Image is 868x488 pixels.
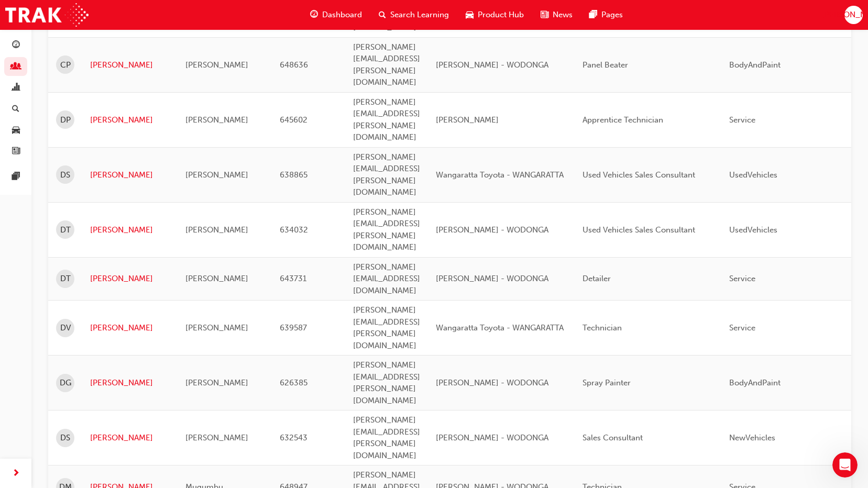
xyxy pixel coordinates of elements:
[90,169,170,181] a: [PERSON_NAME]
[370,4,457,26] a: search-iconSearch Learning
[729,274,755,283] span: Service
[532,4,581,26] a: news-iconNews
[353,305,420,350] span: [PERSON_NAME][EMAIL_ADDRESS][PERSON_NAME][DOMAIN_NAME]
[12,83,20,93] span: chart-icon
[583,60,628,70] span: Panel Beater
[302,4,370,26] a: guage-iconDashboard
[436,170,564,180] span: Wangaratta Toyota - WANGARATTA
[280,170,307,180] span: 638865
[583,225,695,235] span: Used Vehicles Sales Consultant
[280,274,306,283] span: 643731
[90,432,170,444] a: [PERSON_NAME]
[729,225,777,235] span: UsedVehicles
[353,415,420,460] span: [PERSON_NAME][EMAIL_ADDRESS][PERSON_NAME][DOMAIN_NAME]
[310,8,318,21] span: guage-icon
[581,4,631,26] a: pages-iconPages
[541,8,548,21] span: news-icon
[583,323,622,332] span: Technician
[436,225,548,235] span: [PERSON_NAME] - WODONGA
[353,152,420,197] span: [PERSON_NAME][EMAIL_ADDRESS][PERSON_NAME][DOMAIN_NAME]
[601,9,623,21] span: Pages
[60,114,71,126] span: DP
[436,378,548,387] span: [PERSON_NAME] - WODONGA
[60,169,70,181] span: DS
[583,378,631,387] span: Spray Painter
[583,170,695,180] span: Used Vehicles Sales Consultant
[379,8,386,21] span: search-icon
[436,323,564,332] span: Wangaratta Toyota - WANGARATTA
[729,378,781,387] span: BodyAndPaint
[12,467,20,480] span: next-icon
[457,4,532,26] a: car-iconProduct Hub
[185,115,248,125] span: [PERSON_NAME]
[90,114,170,126] a: [PERSON_NAME]
[280,378,307,387] span: 626385
[60,432,70,444] span: DS
[12,172,20,182] span: pages-icon
[583,433,643,442] span: Sales Consultant
[185,323,248,332] span: [PERSON_NAME]
[90,224,170,236] a: [PERSON_NAME]
[90,322,170,334] a: [PERSON_NAME]
[185,170,248,180] span: [PERSON_NAME]
[436,274,548,283] span: [PERSON_NAME] - WODONGA
[280,433,307,442] span: 632543
[90,377,170,389] a: [PERSON_NAME]
[553,9,573,21] span: News
[12,105,19,114] span: search-icon
[589,8,597,21] span: pages-icon
[185,274,248,283] span: [PERSON_NAME]
[5,3,89,27] img: Trak
[60,273,71,285] span: DT
[12,126,20,135] span: car-icon
[353,207,420,252] span: [PERSON_NAME][EMAIL_ADDRESS][PERSON_NAME][DOMAIN_NAME]
[478,9,524,21] span: Product Hub
[729,115,755,125] span: Service
[60,224,71,236] span: DT
[280,323,307,332] span: 639587
[583,274,611,283] span: Detailer
[390,9,449,21] span: Search Learning
[322,9,362,21] span: Dashboard
[436,115,499,125] span: [PERSON_NAME]
[185,433,248,442] span: [PERSON_NAME]
[729,323,755,332] span: Service
[280,115,307,125] span: 645602
[353,42,420,87] span: [PERSON_NAME][EMAIL_ADDRESS][PERSON_NAME][DOMAIN_NAME]
[280,60,308,70] span: 648636
[353,97,420,142] span: [PERSON_NAME][EMAIL_ADDRESS][PERSON_NAME][DOMAIN_NAME]
[185,225,248,235] span: [PERSON_NAME]
[60,377,71,389] span: DG
[844,6,863,24] button: [PERSON_NAME]
[436,433,548,442] span: [PERSON_NAME] - WODONGA
[583,115,663,125] span: Apprentice Technician
[60,322,71,334] span: DV
[12,147,20,157] span: news-icon
[60,59,71,71] span: CP
[729,170,777,180] span: UsedVehicles
[90,59,170,71] a: [PERSON_NAME]
[466,8,474,21] span: car-icon
[832,452,858,478] iframe: Intercom live chat
[280,225,308,235] span: 634032
[12,62,20,72] span: people-icon
[185,60,248,70] span: [PERSON_NAME]
[90,273,170,285] a: [PERSON_NAME]
[729,60,781,70] span: BodyAndPaint
[185,378,248,387] span: [PERSON_NAME]
[353,360,420,405] span: [PERSON_NAME][EMAIL_ADDRESS][PERSON_NAME][DOMAIN_NAME]
[729,433,775,442] span: NewVehicles
[436,60,548,70] span: [PERSON_NAME] - WODONGA
[12,41,20,50] span: guage-icon
[353,262,420,295] span: [PERSON_NAME][EMAIL_ADDRESS][DOMAIN_NAME]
